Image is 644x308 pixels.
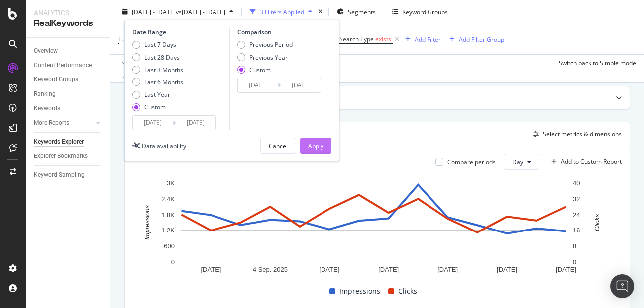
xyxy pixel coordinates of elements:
[610,274,634,298] div: Open Intercom Messenger
[133,178,614,277] svg: A chart.
[34,89,56,99] div: Ranking
[308,141,323,150] div: Apply
[34,151,103,161] a: Explorer Bookmarks
[543,130,622,138] div: Select metrics & dimensions
[34,118,93,128] a: More Reports
[249,53,288,61] div: Previous Year
[504,154,539,170] button: Day
[316,7,324,17] div: times
[573,211,580,219] text: 24
[34,8,102,18] div: Analytics
[34,151,88,161] div: Explorer Bookmarks
[144,65,183,74] div: Last 3 Months
[34,170,103,180] a: Keyword Sampling
[142,141,186,150] div: Data availability
[144,90,170,99] div: Last Year
[34,75,78,85] div: Keyword Groups
[573,258,576,266] text: 0
[561,159,622,165] div: Add to Custom Report
[132,90,183,99] div: Last Year
[34,118,69,128] div: More Reports
[144,40,176,49] div: Last 7 Days
[339,285,380,297] span: Impressions
[573,179,580,187] text: 40
[437,266,458,273] text: [DATE]
[401,33,441,45] button: Add Filter
[144,103,166,111] div: Custom
[388,4,452,20] button: Keyword Groups
[260,138,296,154] button: Cancel
[132,78,183,86] div: Last 6 Months
[281,78,321,92] input: End Date
[34,89,103,99] a: Ranking
[132,40,183,49] div: Last 7 Days
[237,65,293,74] div: Custom
[319,266,339,273] text: [DATE]
[176,116,215,130] input: End Date
[246,4,316,20] button: 3 Filters Applied
[34,18,102,29] div: RealKeywords
[573,227,580,234] text: 16
[171,258,175,266] text: 0
[333,4,380,20] button: Segments
[34,46,103,56] a: Overview
[132,65,183,74] div: Last 3 Months
[573,243,576,250] text: 8
[253,266,288,273] text: 4 Sep. 2025
[34,46,58,56] div: Overview
[375,35,391,43] span: exists
[573,195,580,203] text: 32
[555,55,636,71] button: Switch back to Simple mode
[118,55,147,71] button: Apply
[378,266,399,273] text: [DATE]
[238,78,278,92] input: Start Date
[132,53,183,61] div: Last 28 Days
[556,266,576,273] text: [DATE]
[512,158,523,166] span: Day
[161,211,175,219] text: 1.8K
[176,7,225,16] span: vs [DATE] - [DATE]
[132,28,227,36] div: Date Range
[161,227,175,234] text: 1.2K
[34,170,85,180] div: Keyword Sampling
[237,28,324,36] div: Comparison
[593,214,601,231] text: Clicks
[118,35,140,43] span: Full URL
[269,141,288,150] div: Cancel
[339,35,374,43] span: Search Type
[34,137,84,147] div: Keywords Explorer
[402,7,448,16] div: Keyword Groups
[133,116,173,130] input: Start Date
[132,103,183,111] div: Custom
[300,138,331,154] button: Apply
[118,4,237,20] button: [DATE] - [DATE]vs[DATE] - [DATE]
[348,7,376,16] span: Segments
[529,128,622,140] button: Select metrics & dimensions
[164,243,175,250] text: 600
[34,60,103,71] a: Content Performance
[34,103,103,114] a: Keywords
[144,53,180,61] div: Last 28 Days
[398,285,417,297] span: Clicks
[34,137,103,147] a: Keywords Explorer
[249,40,293,49] div: Previous Period
[559,58,636,67] div: Switch back to Simple mode
[237,53,293,61] div: Previous Year
[447,158,496,166] div: Compare periods
[459,35,504,43] div: Add Filter Group
[237,40,293,49] div: Previous Period
[132,7,176,16] span: [DATE] - [DATE]
[144,78,183,86] div: Last 6 Months
[34,103,60,114] div: Keywords
[167,179,175,187] text: 3K
[249,65,271,74] div: Custom
[497,266,517,273] text: [DATE]
[260,7,304,16] div: 3 Filters Applied
[143,205,151,240] text: Impressions
[161,195,175,203] text: 2.4K
[415,35,441,43] div: Add Filter
[445,33,504,45] button: Add Filter Group
[34,75,103,85] a: Keyword Groups
[547,154,622,170] button: Add to Custom Report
